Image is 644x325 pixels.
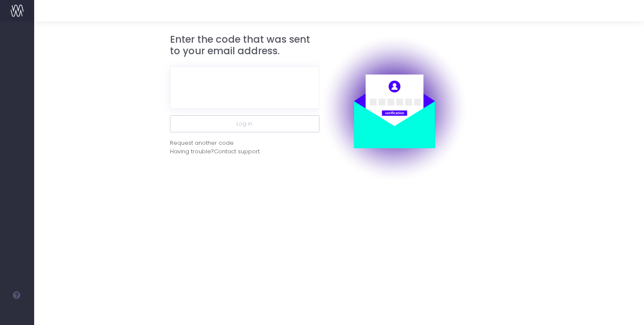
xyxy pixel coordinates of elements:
img: images/default_profile_image.png [11,308,23,321]
div: Having trouble? [170,147,319,156]
h3: Enter the code that was sent to your email address. [170,34,319,57]
span: Contact support [214,147,260,156]
div: Request another code [170,139,234,147]
button: Log in [170,115,319,132]
img: auth.png [319,34,469,183]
